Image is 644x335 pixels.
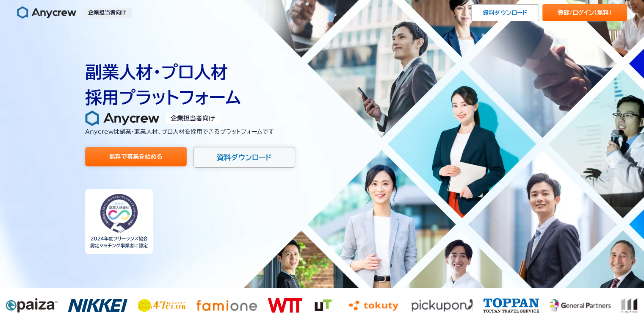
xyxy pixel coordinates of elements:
[411,298,473,313] img: pickupon
[345,298,401,313] img: tokuty
[85,189,153,254] img: Anycrew認定
[85,127,559,136] p: Anycrewは副業・兼業人材、プロ人材を 採用できるプラットフォームです
[193,147,295,168] a: 資料ダウンロード
[166,113,220,125] p: 企業担当者向け
[621,298,637,313] img: ロジクラ
[542,4,627,21] a: 登録/ログイン（無料）
[83,8,132,18] p: 企業担当者向け
[471,4,539,21] a: 資料ダウンロード
[2,212,8,218] input: エニィクルーのプライバシーポリシーに同意する*
[17,6,76,19] img: Anycrew
[196,298,257,313] img: famione
[549,298,611,313] img: m-out inc.
[85,110,159,127] img: Anycrew
[267,298,302,313] img: wtt
[312,298,335,313] img: ut
[138,299,185,312] img: 47club
[483,298,539,313] img: toppan
[10,212,142,219] span: エニィクルーの に同意する
[85,147,187,166] a: 無料で募集を始める
[5,298,57,313] img: paiza
[51,212,111,219] a: プライバシーポリシー
[594,10,612,16] span: （無料）
[67,299,127,312] img: nikkei
[85,59,559,110] h1: 副業人材・プロ人材 採用プラットフォーム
